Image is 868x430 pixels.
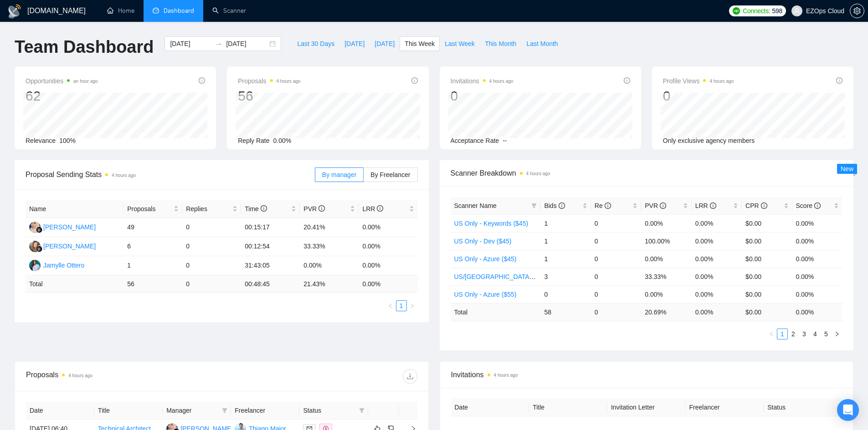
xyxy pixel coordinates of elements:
[454,238,512,245] a: US Only - Dev ($45)
[400,36,440,51] button: This Week
[73,79,98,84] time: an hour ago
[26,169,315,180] span: Proposal Sending Stats
[344,39,365,49] span: [DATE]
[772,6,782,16] span: 598
[742,285,792,303] td: $0.00
[799,329,809,339] a: 3
[43,222,96,232] div: [PERSON_NAME]
[29,222,41,233] img: AJ
[641,250,691,268] td: 0.00%
[733,7,740,15] img: upwork-logo.png
[663,87,734,105] div: 0
[645,202,666,209] span: PVR
[220,404,229,417] span: filter
[540,250,591,268] td: 1
[788,329,799,339] li: 2
[540,285,591,303] td: 0
[212,7,246,15] a: searchScanner
[123,200,182,218] th: Proposals
[485,39,516,49] span: This Month
[454,220,529,227] a: US Only - Keywords ($45)
[810,329,821,339] li: 4
[182,275,241,293] td: 0
[742,303,792,321] td: $ 0.00
[322,171,356,178] span: By manager
[641,303,691,321] td: 20.69 %
[769,331,774,337] span: left
[112,173,136,178] time: 4 hours ago
[245,205,267,212] span: Time
[764,399,842,416] th: Status
[777,329,788,339] li: 1
[241,237,300,256] td: 00:12:54
[182,218,241,237] td: 0
[359,275,417,293] td: 0.00 %
[123,218,182,237] td: 49
[127,204,172,214] span: Proposals
[94,402,163,420] th: Title
[526,171,550,176] time: 4 hours ago
[29,223,96,230] a: AJ[PERSON_NAME]
[641,285,691,303] td: 0.00%
[766,329,777,339] button: left
[451,167,843,179] span: Scanner Breakdown
[742,232,792,250] td: $0.00
[273,137,292,144] span: 0.00%
[403,369,417,384] button: download
[641,232,691,250] td: 100.00%
[832,329,842,339] button: right
[591,232,641,250] td: 0
[745,202,767,209] span: CPR
[531,203,537,208] span: filter
[792,268,842,285] td: 0.00%
[794,8,800,14] span: user
[792,303,842,321] td: 0.00 %
[777,329,787,339] a: 1
[692,268,742,285] td: 0.00%
[403,373,417,380] span: download
[261,205,267,212] span: info-circle
[641,268,691,285] td: 33.33%
[591,303,641,321] td: 0
[36,246,42,252] img: gigradar-bm.png
[663,137,755,144] span: Only exclusive agency members
[454,202,497,209] span: Scanner Name
[182,200,241,218] th: Replies
[163,402,231,420] th: Manager
[359,256,417,275] td: 0.00%
[591,268,641,285] td: 0
[834,331,840,337] span: right
[370,171,410,178] span: By Freelancer
[226,39,267,49] input: End date
[743,6,770,16] span: Connects:
[591,214,641,232] td: 0
[396,300,407,311] li: 1
[318,205,325,212] span: info-circle
[692,303,742,321] td: 0.00 %
[445,39,475,49] span: Last Week
[692,250,742,268] td: 0.00%
[359,237,417,256] td: 0.00%
[297,39,334,49] span: Last 30 Days
[303,205,325,212] span: PVR
[238,137,269,144] span: Reply Rate
[385,300,396,311] button: left
[607,399,686,416] th: Invitation Letter
[440,36,480,51] button: Last Week
[695,202,716,209] span: LRR
[451,369,842,380] span: Invitations
[742,250,792,268] td: $0.00
[186,204,231,214] span: Replies
[43,241,96,251] div: [PERSON_NAME]
[292,36,339,51] button: Last 30 Days
[663,76,734,86] span: Profile Views
[215,40,222,47] span: swap-right
[29,241,41,252] img: NK
[821,329,832,339] li: 5
[540,232,591,250] td: 1
[591,285,641,303] td: 0
[182,256,241,275] td: 0
[300,275,359,293] td: 21.43 %
[407,300,418,311] button: right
